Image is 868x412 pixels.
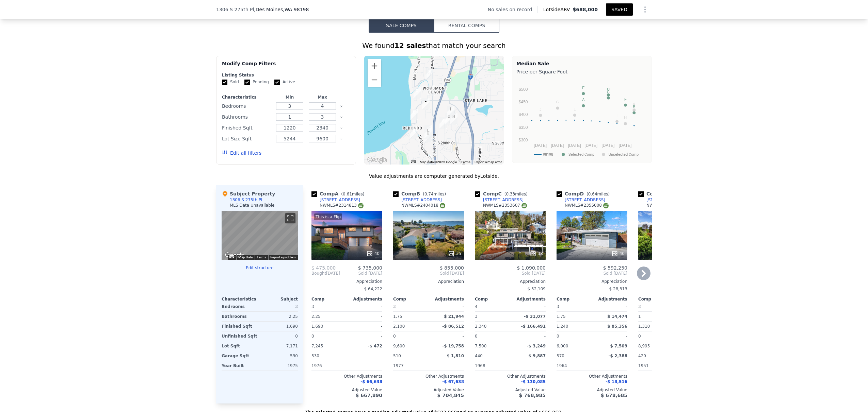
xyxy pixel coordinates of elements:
[261,331,298,341] div: 0
[557,296,592,302] div: Comp
[519,125,528,130] text: $350
[222,112,272,122] div: Bathrooms
[430,302,464,311] div: -
[475,190,530,197] div: Comp C
[393,271,464,276] span: Sold [DATE]
[340,271,382,276] span: Sold [DATE]
[450,113,457,125] div: 28017 24th Pl S
[261,351,298,361] div: 530
[516,67,647,76] div: Price per Square Foot
[311,324,323,329] span: 1,690
[307,95,337,100] div: Max
[222,322,258,331] div: Finished Sqft
[424,125,432,137] div: 28443 15th Ave S
[568,152,594,157] text: Selected Comp
[369,18,434,33] button: Sale Comps
[638,334,641,339] span: 0
[348,312,382,321] div: -
[624,116,627,120] text: H
[445,113,453,125] div: 28008 22nd Ave S
[440,203,445,208] img: NWMLS Logo
[420,192,449,196] span: ( miles)
[529,354,546,358] span: $ 9,887
[557,304,559,309] span: 3
[348,331,382,341] div: -
[601,143,614,148] text: [DATE]
[358,265,382,271] span: $ 735,000
[311,296,347,302] div: Comp
[601,393,627,398] span: $ 678,685
[366,156,388,165] a: Open this area in Google Maps (opens a new window)
[285,213,295,223] button: Toggle fullscreen view
[230,203,275,208] div: MLS Data Unavailable
[638,190,693,197] div: Comp E
[311,265,336,271] span: $ 475,000
[516,60,647,67] div: Median Sale
[475,361,509,371] div: 1968
[475,197,524,203] a: [STREET_ADDRESS]
[222,351,258,361] div: Garage Sqft
[348,361,382,371] div: -
[348,351,382,361] div: -
[516,76,647,161] div: A chart.
[557,387,627,393] div: Adjusted Value
[222,302,258,311] div: Bedrooms
[311,387,382,393] div: Adjusted Value
[393,361,427,371] div: 1977
[340,105,343,108] button: Clear
[261,361,298,371] div: 1975
[425,68,433,80] div: 1417 S 263rd Pl
[475,354,483,358] span: 440
[534,143,547,148] text: [DATE]
[393,312,427,321] div: 1.75
[274,79,295,85] label: Active
[314,213,342,220] div: This is a Flip
[557,374,627,379] div: Other Adjustments
[512,302,546,311] div: -
[393,374,464,379] div: Other Adjustments
[363,287,382,291] span: -$ 64,222
[434,18,499,33] button: Rental Comps
[340,138,343,140] button: Clear
[475,387,546,393] div: Adjusted Value
[448,250,461,257] div: 35
[368,59,381,73] button: Zoom in
[638,3,652,16] button: Show Options
[222,211,298,260] div: Street View
[557,271,627,276] span: Sold [DATE]
[475,279,546,284] div: Appreciation
[557,279,627,284] div: Appreciation
[442,324,464,329] span: -$ 86,512
[506,192,515,196] span: 0.33
[475,374,546,379] div: Other Adjustments
[311,271,326,276] span: Bought
[366,156,388,165] img: Google
[340,116,343,119] button: Clear
[519,87,528,92] text: $500
[222,331,258,341] div: Unfinished Sqft
[254,6,309,13] span: , Des Moines
[593,361,627,371] div: -
[638,374,709,379] div: Other Adjustments
[608,287,627,291] span: -$ 28,313
[517,265,546,271] span: $ 1,090,000
[393,324,405,329] span: 2,100
[393,296,429,302] div: Comp
[606,379,627,384] span: -$ 18,516
[510,296,546,302] div: Adjustments
[609,354,627,358] span: -$ 2,388
[616,113,617,117] text: I
[222,296,260,302] div: Characteristics
[420,160,457,164] span: Map data ©2025 Google
[393,304,396,309] span: 3
[393,344,405,348] span: 9,600
[584,192,612,196] span: ( miles)
[261,312,298,321] div: 2.25
[311,334,314,339] span: 0
[556,100,559,104] text: G
[222,265,298,271] button: Edit structure
[222,60,350,72] div: Modify Comp Filters
[311,271,340,276] div: [DATE]
[557,190,612,197] div: Comp D
[343,192,352,196] span: 0.61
